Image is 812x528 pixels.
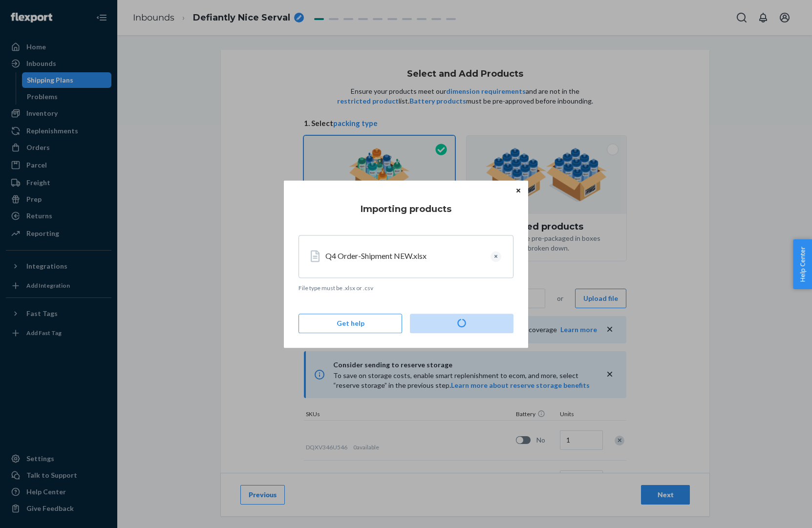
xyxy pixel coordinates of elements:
div: Q4 Order-Shipment NEW.xlsx [325,251,483,262]
button: Get help [299,314,402,333]
button: Import products [410,314,513,333]
button: Clear [491,251,501,262]
button: Close [513,185,523,196]
h4: Importing products [299,203,513,215]
p: File type must be .xlsx or .csv [299,284,513,292]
